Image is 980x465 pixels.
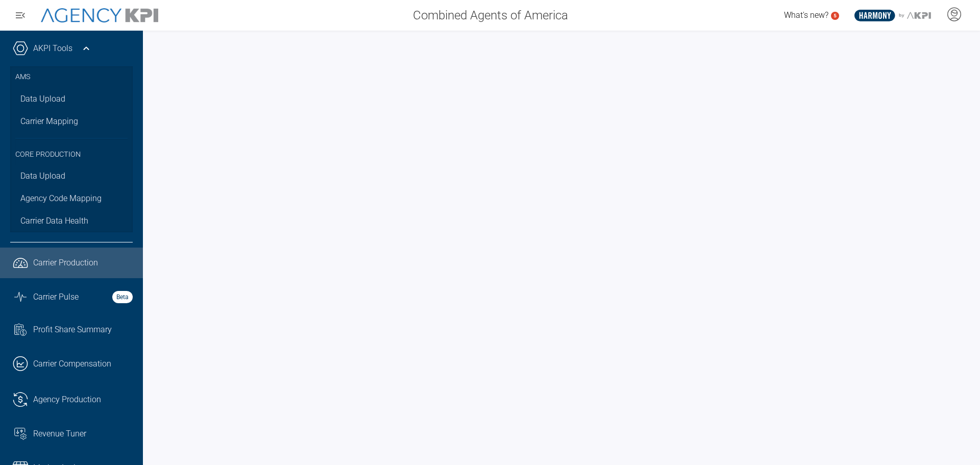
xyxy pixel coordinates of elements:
h3: Core Production [15,138,128,165]
a: Carrier Data Health [10,210,133,232]
span: Carrier Compensation [33,358,111,370]
span: What's new? [784,10,828,20]
span: Revenue Tuner [33,428,86,440]
span: Profit Share Summary [33,324,112,336]
a: Data Upload [10,88,133,110]
a: Agency Code Mapping [10,187,133,210]
a: 5 [831,12,839,20]
a: Carrier Mapping [10,110,133,133]
a: Data Upload [10,165,133,187]
span: Carrier Pulse [33,291,79,303]
span: Carrier Production [33,257,98,269]
img: AgencyKPI [41,8,158,23]
span: Carrier Data Health [20,215,88,227]
span: Agency Production [33,394,101,406]
text: 5 [834,13,837,18]
span: Combined Agents of America [413,6,568,25]
a: AKPI Tools [33,42,72,55]
strong: Beta [112,291,133,303]
h3: AMS [15,66,128,88]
